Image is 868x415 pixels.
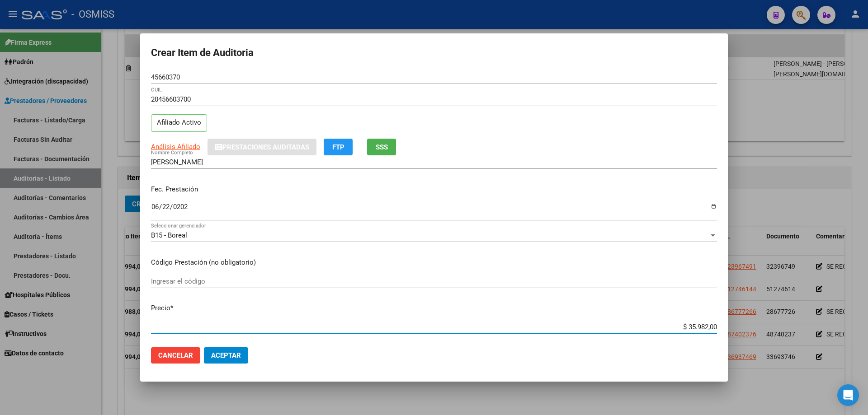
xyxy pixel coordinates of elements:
[151,184,717,195] p: Fec. Prestación
[151,347,200,364] button: Cancelar
[367,139,396,155] button: SSS
[211,351,241,359] span: Aceptar
[222,143,309,151] span: Prestaciones Auditadas
[332,143,344,151] span: FTP
[324,139,353,155] button: FTP
[151,303,717,313] p: Precio
[158,351,193,359] span: Cancelar
[151,143,200,151] span: Análisis Afiliado
[151,114,207,132] p: Afiliado Activo
[151,231,187,239] span: B15 - Boreal
[208,139,316,155] button: Prestaciones Auditadas
[151,257,717,268] p: Código Prestación (no obligatorio)
[204,347,248,364] button: Aceptar
[837,384,859,406] div: Open Intercom Messenger
[151,44,717,61] h2: Crear Item de Auditoria
[376,143,388,151] span: SSS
